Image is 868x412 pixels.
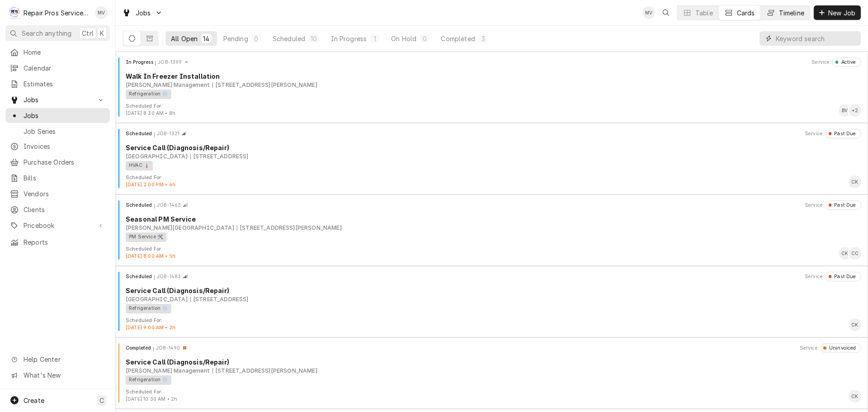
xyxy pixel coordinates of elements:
div: Object State [126,202,155,209]
span: Vendors [24,189,105,199]
div: Object Subtext Secondary [190,295,249,303]
div: Object ID [157,202,181,209]
div: Card Body [119,71,864,99]
span: Help Center [24,355,104,364]
div: Job Card: JOB-1483 [116,266,868,337]
div: 14 [203,34,209,43]
span: K [100,28,104,38]
div: Completed [441,34,475,43]
div: Caleb Kvale's Avatar [849,318,861,331]
div: Object Tag List [126,161,858,170]
div: Object Tag List [126,375,858,385]
div: Object Extra Context Footer Value [126,396,177,403]
a: Clients [5,202,110,217]
span: Invoices [24,142,105,151]
div: Card Footer Primary Content [839,104,861,117]
a: Invoices [5,139,110,154]
div: Object Status [825,129,861,138]
div: Object Subtext Primary [126,295,188,303]
a: Purchase Orders [5,155,110,170]
span: Pricebook [24,221,92,230]
div: Object Status [825,272,861,281]
div: Card Header Secondary Content [805,129,861,138]
div: Object Extra Context Header [811,59,830,66]
div: Active [838,59,856,66]
div: Object ID [156,345,180,352]
div: MV [95,6,108,19]
div: Object Extra Context Footer Value [126,253,175,260]
div: R [8,6,21,19]
div: Object Extra Context Footer Value [126,110,175,117]
span: Create [24,397,44,404]
a: Bills [5,170,110,185]
div: PM Service 🛠️ [126,232,166,242]
div: Card Footer Extra Context [126,317,175,331]
div: Card Header Primary Content [126,272,188,281]
div: Object Extra Context Footer Label [126,246,175,253]
div: Object Title [126,214,861,224]
div: 10 [311,34,317,43]
span: Jobs [136,8,151,18]
span: Jobs [24,111,105,120]
div: Object Status [832,57,861,66]
div: Job Card: JOB-1399 [116,52,868,123]
div: Past Due [831,130,856,137]
div: Repair Pros Services Inc's Avatar [8,6,21,19]
div: Card Body [119,214,864,242]
div: On Hold [391,34,416,43]
div: Object State [126,273,155,280]
span: [DATE] 10:30 AM • 2h [126,396,177,402]
div: Object Status [820,343,861,352]
div: Object Extra Context Footer Value [126,324,175,331]
div: Card Header [119,57,864,66]
div: Scheduled [273,34,305,43]
div: Caleb Kvale's Avatar [849,390,861,403]
a: Go to Jobs [118,5,166,20]
div: Job Card: JOB-1463 [116,194,868,266]
div: Refrigeration ❄️ [126,90,171,99]
div: Card Footer Primary Content [849,390,861,403]
div: Card Footer Primary Content [849,318,861,331]
div: Refrigeration ❄️ [126,375,171,385]
div: Card Header Primary Content [126,129,187,138]
span: Purchase Orders [24,157,105,167]
div: Card Footer Extra Context [126,246,175,260]
span: [DATE] 8:00 AM • 5h [126,253,175,259]
div: Uninvoiced [826,345,856,352]
span: Clients [24,205,105,214]
a: Calendar [5,61,110,76]
div: Object Subtext [126,367,861,375]
div: Object Extra Context Footer Label [126,103,175,110]
div: HVAC 🌡️ [126,161,153,170]
div: CK [849,390,861,403]
div: Mindy Volker's Avatar [642,6,655,19]
div: CK [849,175,861,188]
div: 3 [481,34,486,43]
div: Object Tag List [126,90,858,99]
div: Card Footer Extra Context [126,388,177,403]
div: CK [839,247,851,260]
div: Object Subtext Secondary [212,81,317,89]
div: + 2 [849,104,861,117]
div: Object Title [126,357,861,367]
div: Object Status [825,200,861,209]
div: Card Header [119,129,864,138]
div: Card Header [119,272,864,281]
div: Object Subtext Primary [126,224,234,232]
a: Reports [5,235,110,250]
div: Card Body [119,286,864,313]
div: Card Header Primary Content [126,200,188,209]
a: Go to Help Center [5,352,110,367]
div: Refrigeration ❄️ [126,304,171,313]
div: Object Extra Context Header [805,130,823,137]
div: Object Subtext Secondary [190,152,249,161]
div: Object Extra Context Header [800,345,818,352]
div: Card Footer [119,388,864,403]
div: Card Header Primary Content [126,57,189,66]
div: Object Tag List [126,232,858,242]
div: Caleb Kvale's Avatar [839,247,851,260]
span: Reports [24,237,105,247]
span: Calendar [24,63,105,73]
div: Brian Volker's Avatar [839,104,851,117]
div: MV [642,6,655,19]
